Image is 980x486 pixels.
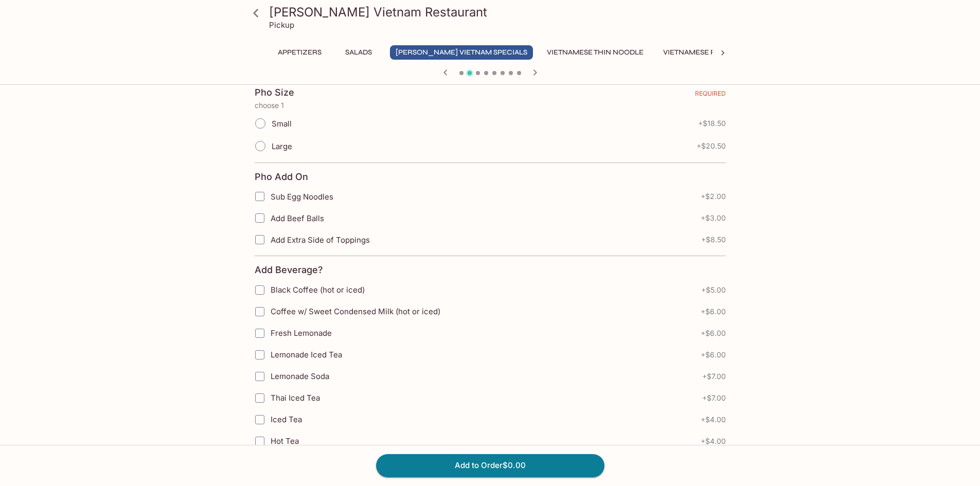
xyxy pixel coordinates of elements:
h3: [PERSON_NAME] Vietnam Restaurant [269,4,729,20]
span: Iced Tea [271,415,302,424]
span: + $6.00 [701,308,726,316]
span: Large [272,141,292,151]
span: + $4.00 [701,416,726,424]
span: Lemonade Iced Tea [271,350,342,359]
span: + $3.00 [701,214,726,222]
span: Coffee w/ Sweet Condensed Milk (hot or iced) [271,307,440,316]
p: choose 1 [255,101,726,110]
span: + $6.00 [701,351,726,359]
span: Hot Tea [271,436,299,446]
h4: Add Beverage? [255,264,323,276]
span: Black Coffee (hot or iced) [271,285,365,295]
span: Small [272,119,292,129]
span: REQUIRED [695,89,726,101]
button: Vietnamese Plate [657,45,738,60]
span: Lemonade Soda [271,371,329,381]
span: + $8.50 [701,236,726,244]
p: Pickup [269,20,294,30]
button: Add to Order$0.00 [376,454,604,477]
button: Vietnamese Thin Noodle [541,45,649,60]
h4: Pho Size [255,87,294,98]
span: + $6.00 [701,329,726,337]
span: Sub Egg Noodles [271,192,333,202]
span: Add Beef Balls [271,213,324,223]
span: + $4.00 [701,437,726,445]
span: Fresh Lemonade [271,328,332,338]
span: Add Extra Side of Toppings [271,235,370,245]
h4: Pho Add On [255,171,308,183]
span: + $20.50 [697,142,726,150]
span: + $7.00 [702,372,726,381]
button: [PERSON_NAME] Vietnam Specials [390,45,533,60]
span: + $2.00 [701,192,726,201]
button: Salads [335,45,382,60]
span: + $7.00 [702,394,726,402]
span: + $18.50 [698,119,726,128]
span: Thai Iced Tea [271,393,320,403]
span: + $5.00 [701,286,726,294]
button: Appetizers [272,45,327,60]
